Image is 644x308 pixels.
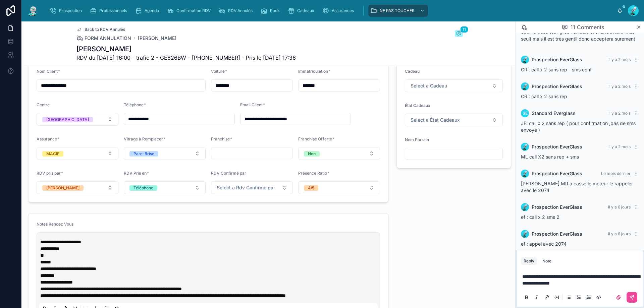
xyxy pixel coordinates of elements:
span: Téléphone [124,102,144,107]
a: [PERSON_NAME] [138,35,176,42]
a: Assurances [320,5,359,17]
span: Centre [37,102,50,107]
span: RDV du [DATE] 16:00 - trafic 2 - GE826BW - [PHONE_NUMBER] - Pris le [DATE] 17:36 [76,54,296,62]
span: Prospection EverGlass [532,231,582,237]
span: RDV Annulés [228,8,253,13]
span: [PERSON_NAME] MR a cassé le moteur le rappeler avec le 2074 [521,181,633,193]
span: ML call X2 sans rep + sms [521,154,579,160]
a: Rack [259,5,284,17]
span: Cadeaux [297,8,314,13]
span: Prospection EverGlass [532,83,582,90]
span: FORM ANNULATION [85,35,131,42]
span: Il y a 6 jours [608,204,631,209]
span: Il y a 2 mois [608,144,631,149]
span: Il y a 2 mois [608,111,631,116]
a: FORM ANNULATION [76,35,131,42]
button: Select Button [298,147,380,160]
span: Le mois dernier [601,171,631,176]
a: Back to RDV Annulés [76,27,125,32]
button: Select Button [37,147,118,160]
img: App logo [27,5,39,16]
span: CR : call x 2 sans rep [521,94,567,99]
button: Note [540,257,554,265]
button: Select Button [37,113,118,126]
a: Cadeaux [286,5,319,17]
span: Prospection [59,8,82,13]
span: RDV Confirmé par [211,171,246,176]
span: Professionnels [99,8,127,13]
span: ef : appel avec 2074 [521,241,567,247]
span: Select a État Cadeaux [411,117,460,123]
span: Il y a 6 jours [608,231,631,236]
span: Cadeau [405,69,420,74]
span: Email Client [240,102,263,107]
span: JF: call x 2 sans rep ( pour confirmation ,pas de sms envoyé ) [521,120,636,133]
a: Confirmation RDV [165,5,215,17]
span: RDV Pris en [124,171,147,176]
span: Assurances [332,8,354,13]
span: Il y a 2 mois [608,84,631,89]
span: Franchise Offerte [298,136,332,141]
span: Voiture [211,69,225,74]
a: Prospection [48,5,87,17]
a: RDV Annulés [217,5,257,17]
div: [GEOGRAPHIC_DATA] [46,117,89,122]
span: Rack [270,8,280,13]
div: Non [308,151,316,157]
span: Franchise [211,136,230,141]
span: Nom Parrain [405,137,429,142]
button: Select Button [124,181,206,194]
div: Note [542,258,551,264]
button: Select Button [298,181,380,194]
div: scrollable content [44,3,617,18]
a: Professionnels [88,5,132,17]
span: Agenda [145,8,159,13]
span: SE [523,111,528,116]
button: Select Button [37,181,118,194]
span: RDV pris par [37,171,61,176]
a: NE PAS TOUCHER [368,5,428,17]
span: CR : call x 2 sans rep - sms conf [521,67,592,72]
span: NE PAS TOUCHER [380,8,415,13]
span: Standard Everglass [532,110,576,117]
span: Notes Rendez Vous [37,222,73,227]
span: Prospection EverGlass [532,204,582,210]
span: Confirmation RDV [176,8,211,13]
span: Présence Ratio [298,171,327,176]
div: Téléphone [133,185,153,191]
span: Immatriculation [298,69,328,74]
button: Select Button [124,147,206,160]
button: Select Button [405,79,503,92]
button: Select Button [211,181,293,194]
button: 11 [455,30,463,38]
span: Assurance [37,136,57,141]
span: Select a Cadeau [411,82,447,89]
span: État Cadeaux [405,103,430,108]
span: Nom Client [37,69,58,74]
button: Reply [521,257,537,265]
span: Prospection EverGlass [532,143,582,150]
h1: [PERSON_NAME] [76,44,296,54]
span: 11 Comments [571,23,604,31]
button: Select Button [405,114,503,126]
span: Il y a 2 mois [608,57,631,62]
a: Agenda [133,5,164,17]
div: 4/5 [308,185,314,191]
div: Pare-Brise [133,151,154,157]
div: MACIF [46,151,59,157]
span: Select a Rdv Confirmé par [217,184,275,191]
span: Vitrage à Remplacer [124,136,163,141]
span: Prospection EverGlass [532,170,582,177]
div: [PERSON_NAME] [46,185,79,191]
span: Back to RDV Annulés [85,27,125,32]
span: Prospection EverGlass [532,56,582,63]
span: ef : call x 2 sms 2 [521,214,559,220]
span: 11 [460,26,468,33]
